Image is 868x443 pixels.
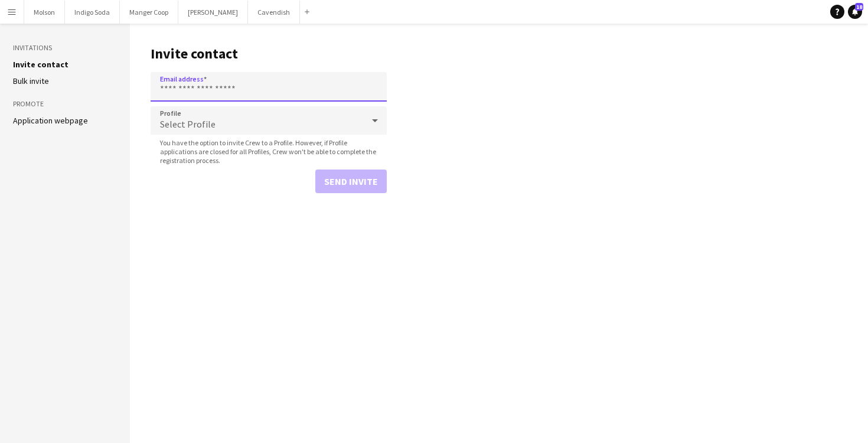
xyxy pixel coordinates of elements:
[120,1,178,24] button: Manger Coop
[13,76,49,86] a: Bulk invite
[13,59,68,70] a: Invite contact
[24,1,65,24] button: Molson
[855,3,863,11] span: 18
[13,115,88,126] a: Application webpage
[13,43,117,53] h3: Invitations
[363,80,377,94] keeper-lock: Open Keeper Popup
[13,99,117,109] h3: Promote
[848,5,862,19] a: 18
[151,45,387,63] h1: Invite contact
[151,138,387,165] span: You have the option to invite Crew to a Profile. However, if Profile applications are closed for ...
[248,1,300,24] button: Cavendish
[160,118,216,130] span: Select Profile
[65,1,120,24] button: Indigo Soda
[178,1,248,24] button: [PERSON_NAME]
